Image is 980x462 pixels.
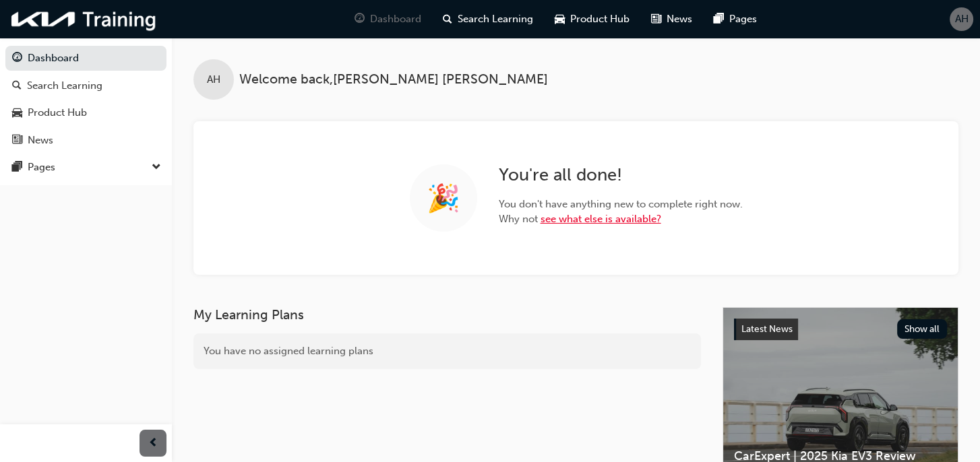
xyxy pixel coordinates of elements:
a: Dashboard [5,46,166,71]
a: guage-iconDashboard [344,5,432,33]
a: News [5,128,166,153]
span: Welcome back , [PERSON_NAME] [PERSON_NAME] [239,72,548,88]
span: News [667,11,692,27]
h2: You're all done! [499,164,743,186]
span: AH [207,72,220,88]
button: DashboardSearch LearningProduct HubNews [5,43,166,155]
a: see what else is available? [541,213,661,225]
span: car-icon [555,11,565,28]
a: Search Learning [5,73,166,98]
button: Pages [5,155,166,180]
span: news-icon [651,11,661,28]
a: Latest NewsShow all [734,319,947,340]
span: Pages [729,11,757,27]
img: kia-training [7,5,162,33]
span: Why not [499,211,743,227]
span: prev-icon [148,435,158,452]
span: pages-icon [714,11,724,28]
span: 🎉 [427,191,460,206]
div: You have no assigned learning plans [193,333,701,369]
div: Pages [28,160,55,175]
span: guage-icon [12,53,22,65]
button: Show all [897,319,948,339]
a: search-iconSearch Learning [432,5,544,33]
span: news-icon [12,135,22,147]
h3: My Learning Plans [193,307,701,323]
a: Product Hub [5,100,166,125]
div: Search Learning [27,78,102,94]
span: car-icon [12,107,22,119]
span: Dashboard [370,11,421,27]
span: You don't have anything new to complete right now. [499,197,743,212]
span: Search Learning [458,11,533,27]
a: pages-iconPages [703,5,768,33]
button: AH [950,7,973,31]
span: search-icon [443,11,452,28]
div: Product Hub [28,105,87,121]
span: down-icon [152,159,161,176]
span: pages-icon [12,162,22,174]
span: Latest News [741,323,793,335]
a: news-iconNews [640,5,703,33]
span: search-icon [12,80,22,92]
span: guage-icon [355,11,365,28]
span: AH [955,11,969,27]
div: News [28,133,53,148]
a: car-iconProduct Hub [544,5,640,33]
span: Product Hub [570,11,630,27]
